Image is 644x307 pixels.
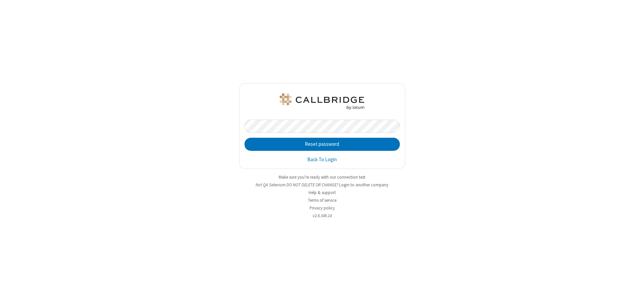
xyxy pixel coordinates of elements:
button: Login to another company [339,182,388,188]
img: QA Selenium DO NOT DELETE OR CHANGE [278,94,366,110]
a: Terms of service [308,197,336,203]
a: Back To Login [307,156,337,164]
a: Privacy policy [310,205,335,211]
button: Reset password [245,138,400,151]
a: Help & support [309,190,336,195]
a: Make sure you're ready with our connection test [279,174,365,180]
li: Not QA Selenium DO NOT DELETE OR CHANGE? [239,182,405,188]
li: v2.6.349.14 [239,212,405,219]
